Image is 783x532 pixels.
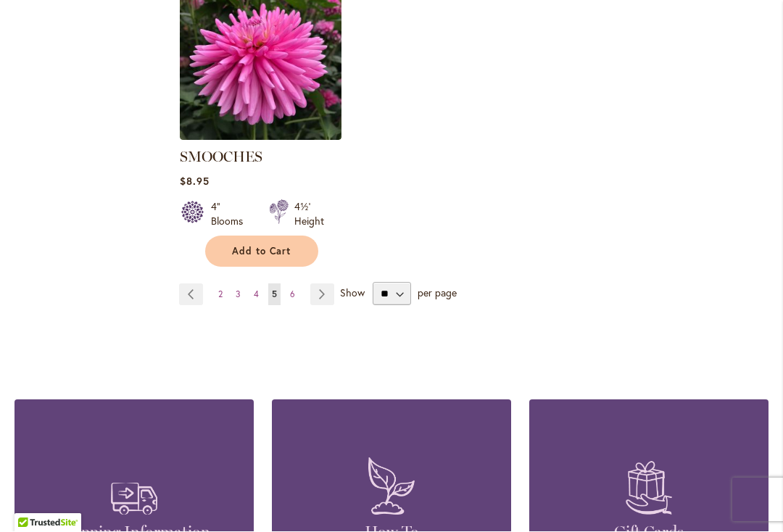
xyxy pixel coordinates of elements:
span: Show [340,286,365,300]
span: 6 [290,289,295,300]
span: Add to Cart [232,246,291,258]
span: per page [418,286,457,300]
a: SMOOCHES [180,149,262,166]
span: 4 [254,289,259,300]
div: 4½' Height [294,200,324,229]
a: 4 [250,284,262,306]
a: 6 [286,284,299,306]
a: 2 [215,284,226,306]
a: 3 [232,284,244,306]
a: SMOOCHES [180,130,341,144]
button: Add to Cart [205,236,318,267]
span: 3 [236,289,241,300]
span: $8.95 [180,175,210,188]
span: 5 [272,289,277,300]
div: 4" Blooms [211,200,252,229]
iframe: Launch Accessibility Center [11,481,51,521]
span: 2 [218,289,223,300]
